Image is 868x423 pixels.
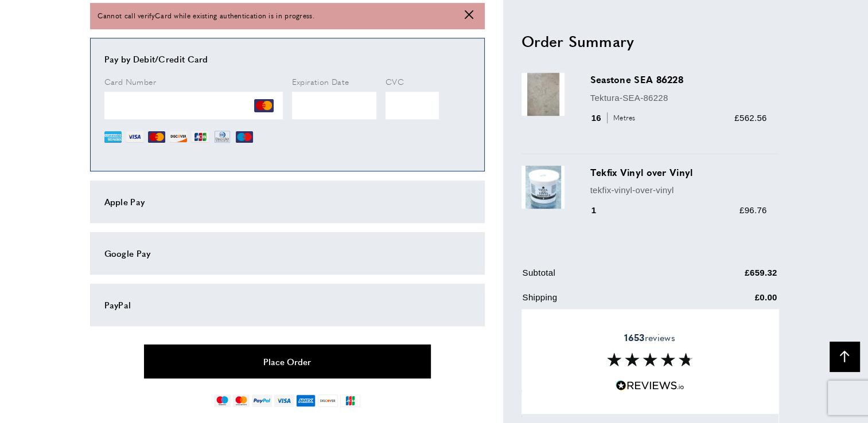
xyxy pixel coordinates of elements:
[104,52,470,66] div: Pay by Debit/Credit Card
[104,195,470,209] div: Apple Pay
[170,128,187,146] img: DI.png
[521,166,565,209] img: Tekfix Vinyl over Vinyl
[148,128,165,146] img: MC.png
[734,113,766,123] span: £562.56
[104,246,470,260] div: Google Pay
[677,267,777,289] td: £659.32
[590,184,767,198] p: tekfix-vinyl-over-vinyl
[233,394,250,407] img: mastercard
[590,111,640,125] div: 16
[214,394,231,407] img: maestro
[590,73,767,87] h3: Seastone SEA 86228
[292,76,349,87] span: Expiration Date
[236,128,253,146] img: MI.png
[386,92,439,119] iframe: Secure Credit Card Frame - CVV
[104,128,122,146] img: AE.png
[607,113,639,124] span: Metres
[590,166,767,179] h3: Tekfix Vinyl over Vinyl
[296,394,316,407] img: american-express
[292,92,377,119] iframe: Secure Credit Card Frame - Expiration Date
[192,128,209,146] img: JCB.png
[590,91,767,105] p: Tektura-SEA-86228
[677,291,777,314] td: £0.00
[274,394,293,407] img: visa
[104,76,156,87] span: Card Number
[523,291,676,314] td: Shipping
[104,298,470,312] div: PayPal
[104,92,283,119] iframe: Secure Credit Card Frame - Credit Card Number
[98,10,314,21] span: Cannot call verifyCard while existing authentication is in progress.
[144,344,431,378] button: Place Order
[624,330,644,343] strong: 1653
[523,267,676,289] td: Subtotal
[739,206,767,216] span: £96.76
[624,331,675,343] span: reviews
[318,394,338,407] img: discover
[607,352,693,366] img: Reviews section
[521,31,779,52] h2: Order Summary
[252,394,272,407] img: paypal
[213,128,232,146] img: DN.png
[254,96,274,115] img: MC.png
[590,204,613,218] div: 1
[521,73,565,116] img: Seastone SEA 86228
[126,128,143,146] img: VI.png
[386,76,404,87] span: CVC
[616,380,684,391] img: Reviews.io 5 stars
[340,394,360,407] img: jcb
